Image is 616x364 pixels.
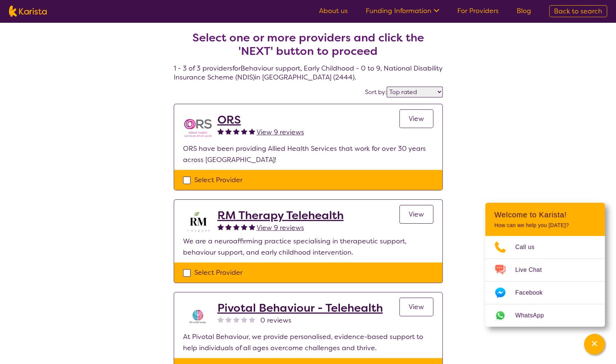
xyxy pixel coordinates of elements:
[409,114,424,123] span: View
[457,6,499,15] a: For Providers
[485,236,605,327] ul: Choose channel
[257,223,304,232] span: View 9 reviews
[241,224,247,230] img: fullstar
[217,209,344,222] a: RM Therapy Telehealth
[9,6,47,17] img: Karista logo
[217,224,224,230] img: fullstar
[249,224,255,230] img: fullstar
[494,210,596,219] h2: Welcome to Karista!
[399,298,433,316] a: View
[515,310,553,321] span: WhatsApp
[515,264,551,276] span: Live Chat
[217,128,224,134] img: fullstar
[225,224,232,230] img: fullstar
[485,304,605,327] a: Web link opens in a new tab.
[365,88,387,96] label: Sort by:
[183,236,433,258] p: We are a neuroaffirming practice specialising in therapeutic support, behaviour support, and earl...
[549,5,607,17] a: Back to search
[217,301,383,315] a: Pivotal Behaviour - Telehealth
[183,113,213,143] img: nspbnteb0roocrxnmwip.png
[517,6,531,15] a: Blog
[260,315,291,326] span: 0 reviews
[183,209,213,236] img: b3hjthhf71fnbidirs13.png
[584,334,605,355] button: Channel Menu
[233,224,239,230] img: fullstar
[225,128,232,134] img: fullstar
[399,109,433,128] a: View
[174,13,443,82] h4: 1 - 3 of 3 providers for Behaviour support , Early Childhood - 0 to 9 , National Disability Insur...
[217,113,304,127] a: ORS
[217,316,224,323] img: nonereviewstar
[225,316,232,323] img: nonereviewstar
[515,287,551,298] span: Facebook
[233,316,239,323] img: nonereviewstar
[233,128,239,134] img: fullstar
[249,128,255,134] img: fullstar
[183,301,213,331] img: s8av3rcikle0tbnjpqc8.png
[409,302,424,311] span: View
[257,127,304,138] a: View 9 reviews
[183,31,434,58] h2: Select one or more providers and click the 'NEXT' button to proceed
[183,143,433,165] p: ORS have been providing Allied Health Services that work for over 30 years across [GEOGRAPHIC_DATA]!
[183,331,433,354] p: At Pivotal Behaviour, we provide personalised, evidence-based support to help individuals of all ...
[485,203,605,327] div: Channel Menu
[494,222,596,228] p: How can we help you [DATE]?
[366,6,439,15] a: Funding Information
[399,205,433,224] a: View
[409,210,424,219] span: View
[257,222,304,233] a: View 9 reviews
[241,128,247,134] img: fullstar
[515,242,544,253] span: Call us
[554,7,602,16] span: Back to search
[257,128,304,137] span: View 9 reviews
[249,316,255,323] img: nonereviewstar
[241,316,247,323] img: nonereviewstar
[319,6,348,15] a: About us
